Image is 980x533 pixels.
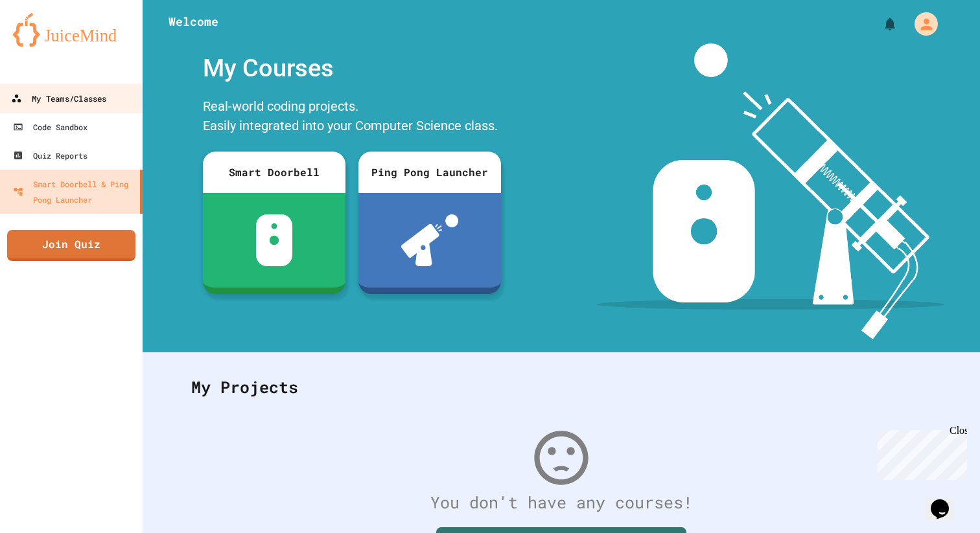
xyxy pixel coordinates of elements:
div: My Projects [178,362,944,413]
div: Chat with us now!Close [5,5,89,82]
div: My Courses [196,43,507,93]
div: My Teams/Classes [11,91,106,107]
iframe: chat widget [872,425,967,480]
div: Quiz Reports [13,148,87,163]
img: ppl-with-ball.png [401,214,459,266]
a: Join Quiz [7,230,135,261]
div: Real-world coding projects. Easily integrated into your Computer Science class. [196,93,507,142]
div: My Account [901,9,941,39]
iframe: chat widget [926,481,967,520]
div: Ping Pong Launcher [358,152,501,193]
img: sdb-white.svg [256,214,293,266]
div: My Notifications [858,13,901,35]
img: banner-image-my-projects.png [597,43,944,339]
img: logo-orange.svg [13,13,130,47]
div: Smart Doorbell [203,152,345,193]
div: Smart Doorbell & Ping Pong Launcher [13,176,135,207]
div: You don't have any courses! [178,490,944,515]
div: Code Sandbox [13,119,87,135]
